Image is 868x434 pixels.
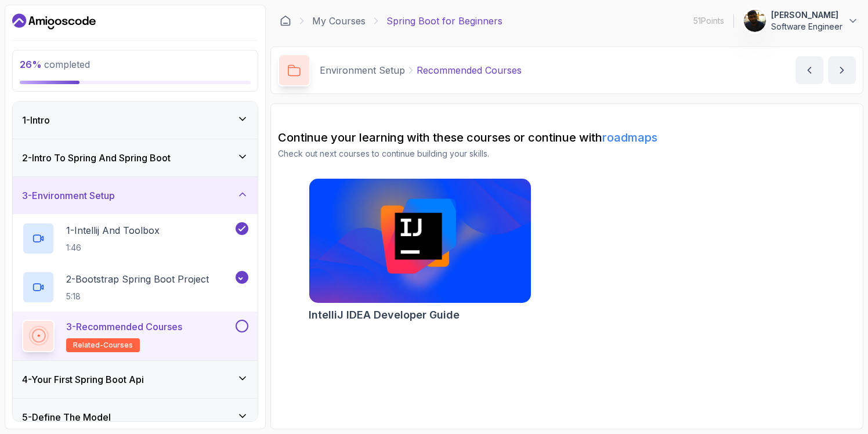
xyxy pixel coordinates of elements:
[13,177,258,214] button: 3-Environment Setup
[309,178,531,323] a: IntelliJ IDEA Developer Guide cardIntelliJ IDEA Developer Guide
[73,341,133,350] span: related-courses
[20,59,90,70] span: completed
[278,148,856,160] p: Check out next courses to continue building your skills.
[13,139,258,176] button: 2-Intro To Spring And Spring Boot
[22,113,50,127] h3: 1 - Intro
[312,14,366,28] a: My Courses
[22,151,171,165] h3: 2 - Intro To Spring And Spring Boot
[22,372,144,386] h3: 4 - Your First Spring Boot Api
[13,102,258,139] button: 1-Intro
[66,223,160,237] p: 1 - Intellij And Toolbox
[66,320,182,334] p: 3 - Recommended Courses
[386,14,502,28] p: Spring Boot for Beginners
[602,131,657,144] a: roadmaps
[280,15,291,27] a: Dashboard
[22,410,111,424] h3: 5 - Define The Model
[743,9,859,32] button: user profile image[PERSON_NAME]Software Engineer
[828,56,856,84] button: next content
[13,361,258,398] button: 4-Your First Spring Boot Api
[66,272,209,286] p: 2 - Bootstrap Spring Boot Project
[795,56,823,84] button: previous content
[309,179,531,303] img: IntelliJ IDEA Developer Guide card
[22,320,248,352] button: 3-Recommended Coursesrelated-courses
[20,59,42,70] span: 26 %
[771,21,842,32] p: Software Engineer
[12,12,96,31] a: Dashboard
[771,9,842,21] p: [PERSON_NAME]
[309,307,460,323] h2: IntelliJ IDEA Developer Guide
[278,129,856,146] h2: Continue your learning with these courses or continue with
[417,63,522,77] p: Recommended Courses
[320,63,405,77] p: Environment Setup
[22,222,248,255] button: 1-Intellij And Toolbox1:46
[66,291,209,302] p: 5:18
[744,10,766,32] img: user profile image
[693,15,724,27] p: 51 Points
[22,271,248,303] button: 2-Bootstrap Spring Boot Project5:18
[22,189,115,202] h3: 3 - Environment Setup
[66,242,160,254] p: 1:46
